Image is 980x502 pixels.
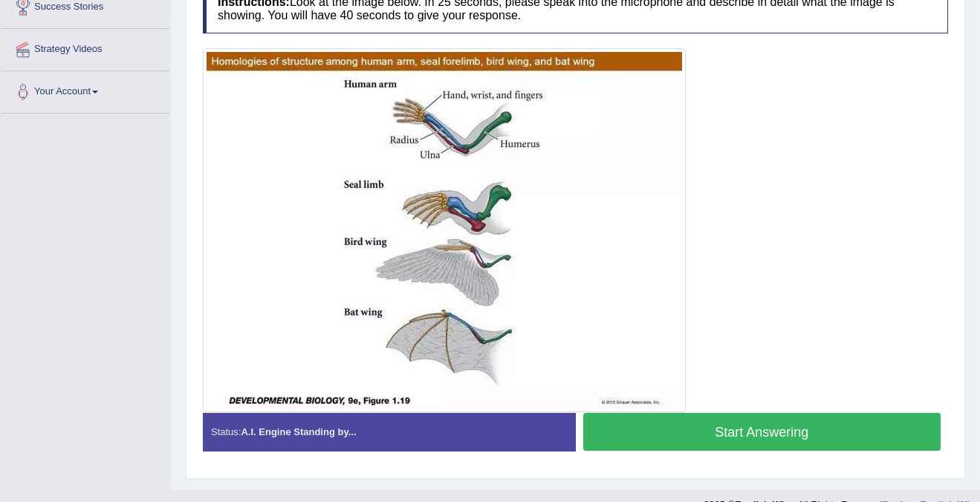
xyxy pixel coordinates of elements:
a: Strategy Videos [1,29,170,66]
strong: A.I. Engine Standing by... [241,426,356,437]
div: Status: [203,413,576,451]
a: Your Account [1,71,170,108]
button: Start Answering [583,413,941,451]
